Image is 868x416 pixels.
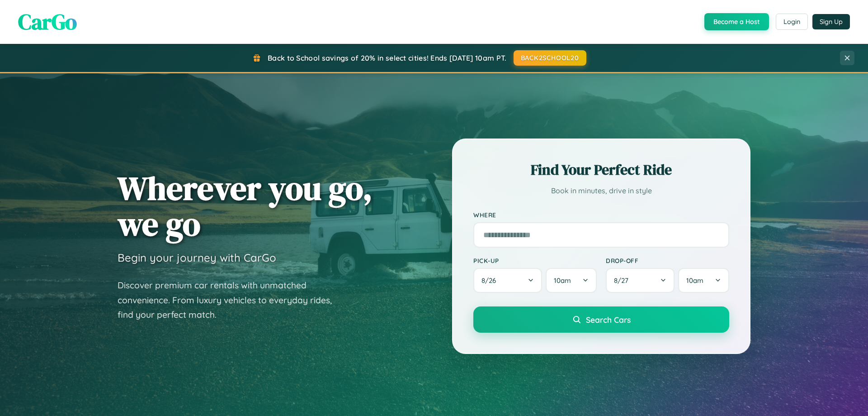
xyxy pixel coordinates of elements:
button: Sign Up [812,14,850,29]
button: Login [776,14,808,30]
button: Become a Host [704,13,769,30]
h3: Begin your journey with CarGo [118,251,276,264]
button: 8/27 [606,268,675,293]
label: Where [473,211,729,219]
span: 10am [554,276,571,285]
button: 8/26 [473,268,542,293]
button: 10am [546,268,597,293]
button: BACK2SCHOOL20 [514,50,586,66]
button: 10am [678,268,729,293]
span: Back to School savings of 20% in select cities! Ends [DATE] 10am PT. [268,53,506,62]
span: Search Cars [586,315,631,325]
label: Drop-off [606,257,729,264]
p: Book in minutes, drive in style [473,184,729,197]
h2: Find Your Perfect Ride [473,160,729,180]
button: Search Cars [473,306,729,333]
span: 8 / 26 [481,276,500,285]
span: 10am [686,276,703,285]
span: CarGo [18,7,77,37]
p: Discover premium car rentals with unmatched convenience. From luxury vehicles to everyday rides, ... [118,278,344,322]
span: 8 / 27 [614,276,633,285]
label: Pick-up [473,257,597,264]
h1: Wherever you go, we go [118,170,373,242]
